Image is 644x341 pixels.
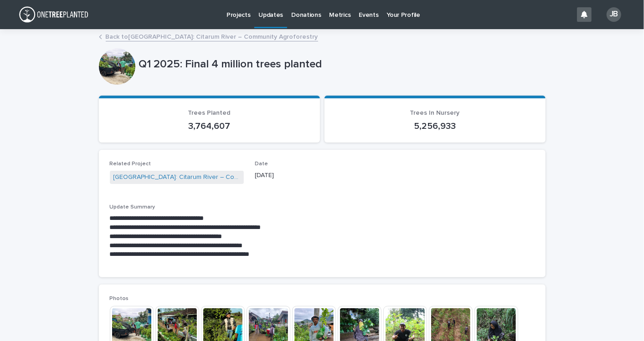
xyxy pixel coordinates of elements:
[188,110,231,116] span: Trees Planted
[110,204,155,210] span: Update Summary
[110,161,151,167] span: Related Project
[255,161,268,167] span: Date
[335,121,535,132] p: 5,256,933
[110,121,309,132] p: 3,764,607
[607,7,621,22] div: JB
[110,296,129,301] span: Photos
[113,173,241,182] a: [GEOGRAPHIC_DATA]: Citarum River – Community Agroforestry
[18,5,89,24] img: dXRWmr73QAemm51gdz5J
[410,110,460,116] span: Trees In Nursery
[139,58,542,71] p: Q1 2025: Final 4 million trees planted
[255,171,389,180] p: [DATE]
[106,31,318,41] a: Back to[GEOGRAPHIC_DATA]: Citarum River – Community Agroforestry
